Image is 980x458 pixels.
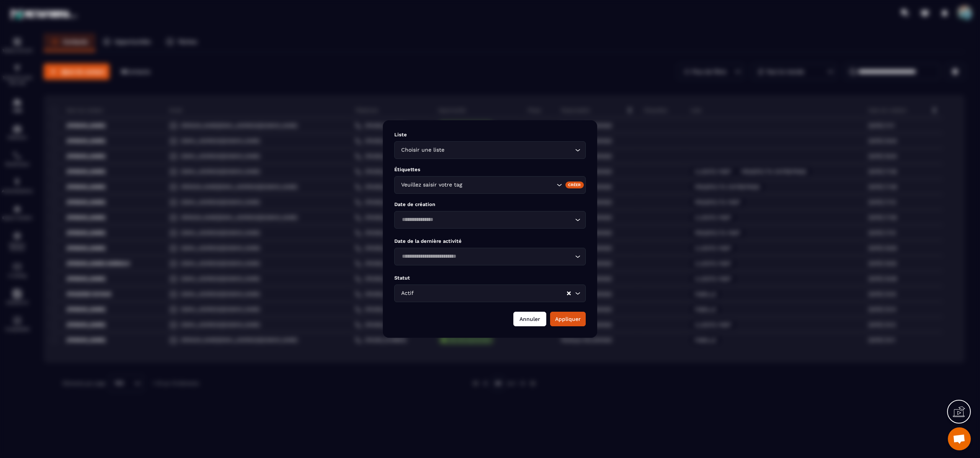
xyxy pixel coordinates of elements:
div: Search for option [394,285,586,302]
input: Search for option [399,216,573,224]
button: Appliquer [550,312,586,326]
span: Actif [399,289,415,298]
div: Search for option [394,176,586,194]
span: Veuillez saisir votre tag [399,181,464,189]
div: Search for option [394,141,586,159]
input: Search for option [415,289,566,298]
button: Annuler [513,312,546,326]
input: Search for option [464,181,555,189]
input: Search for option [446,146,573,154]
p: Étiquettes [394,167,586,172]
p: Date de la dernière activité [394,238,586,244]
div: Search for option [394,211,586,229]
p: Date de création [394,201,586,207]
input: Search for option [399,252,573,261]
span: Choisir une liste [399,146,446,154]
div: Search for option [394,248,586,265]
p: Statut [394,275,586,281]
button: Clear Selected [567,291,571,296]
div: Ouvrir le chat [948,427,971,450]
div: Créer [565,182,584,188]
p: Liste [394,132,586,137]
